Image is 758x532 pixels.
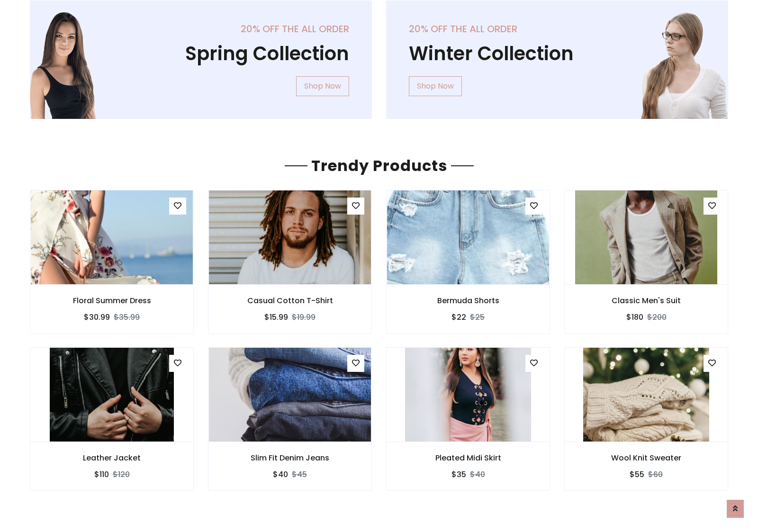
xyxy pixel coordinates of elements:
[387,453,550,462] h6: Pleated Midi Skirt
[565,296,728,305] h6: Classic Men's Suit
[292,469,307,480] del: $45
[409,76,462,96] a: Shop Now
[113,469,130,480] del: $120
[451,470,466,479] h6: $35
[53,23,349,35] h5: 20% off the all order
[30,453,193,462] h6: Leather Jacket
[53,42,349,65] h1: Spring Collection
[565,453,728,462] h6: Wool Knit Sweater
[470,312,485,323] del: $25
[409,42,705,65] h1: Winter Collection
[208,453,371,462] h6: Slim Fit Denim Jeans
[208,296,371,305] h6: Casual Cotton T-Shirt
[648,469,663,480] del: $60
[273,470,288,479] h6: $40
[451,313,466,322] h6: $22
[30,296,193,305] h6: Floral Summer Dress
[114,312,140,323] del: $35.99
[626,313,643,322] h6: $180
[94,470,109,479] h6: $110
[387,296,550,305] h6: Bermuda Shorts
[307,155,451,176] span: Trendy Products
[84,313,110,322] h6: $30.99
[264,313,288,322] h6: $15.99
[470,469,485,480] del: $40
[292,312,316,323] del: $19.99
[647,312,667,323] del: $200
[296,76,349,96] a: Shop Now
[630,470,644,479] h6: $55
[409,23,705,35] h5: 20% off the all order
